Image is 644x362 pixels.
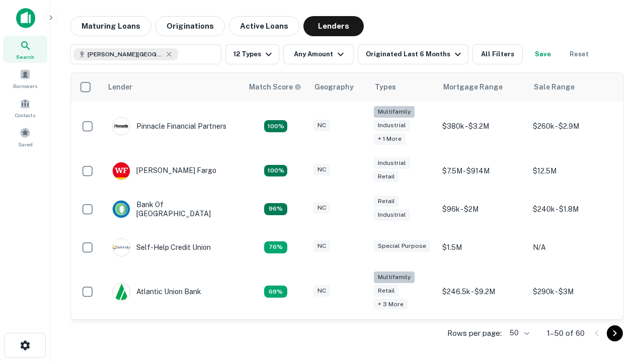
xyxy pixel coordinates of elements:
div: NC [313,120,330,131]
td: $246.5k - $9.2M [437,266,528,317]
div: Atlantic Union Bank [112,283,201,301]
div: Lender [108,81,132,93]
div: Sale Range [534,81,575,93]
div: Multifamily [374,271,415,283]
img: picture [113,283,130,300]
th: Lender [102,73,243,101]
div: Originated Last 6 Months [366,48,464,60]
button: Originations [155,16,225,36]
button: Go to next page [607,325,623,341]
div: Geography [314,81,354,93]
td: $96k - $2M [437,190,528,228]
div: Capitalize uses an advanced AI algorithm to match your search with the best lender. The match sco... [249,81,301,93]
div: NC [313,240,330,252]
div: Retail [374,196,399,207]
th: Capitalize uses an advanced AI algorithm to match your search with the best lender. The match sco... [243,73,308,101]
a: Borrowers [3,65,47,92]
button: Any Amount [283,44,354,64]
div: Matching Properties: 11, hasApolloMatch: undefined [264,241,287,253]
button: All Filters [472,44,523,64]
td: $240k - $1.8M [528,190,618,228]
div: Matching Properties: 26, hasApolloMatch: undefined [264,120,287,132]
div: NC [313,285,330,297]
th: Types [369,73,437,101]
td: $290k - $3M [528,266,618,317]
div: Industrial [374,120,410,131]
div: Pinnacle Financial Partners [112,117,226,135]
p: 1–50 of 60 [547,327,585,339]
div: Industrial [374,209,410,221]
img: picture [113,239,130,256]
div: NC [313,164,330,175]
div: Retail [374,285,399,297]
div: Types [375,81,396,93]
h6: Match Score [249,81,299,93]
iframe: Chat Widget [594,282,644,330]
button: Save your search to get updates of matches that match your search criteria. [527,44,559,64]
div: + 1 more [374,133,406,145]
div: Matching Properties: 10, hasApolloMatch: undefined [264,286,287,298]
img: picture [113,201,130,218]
a: Contacts [3,94,47,121]
img: picture [113,162,130,179]
a: Saved [3,123,47,150]
th: Mortgage Range [437,73,528,101]
div: Mortgage Range [443,81,503,93]
td: $12.5M [528,152,618,190]
button: Maturing Loans [70,16,151,36]
div: Matching Properties: 15, hasApolloMatch: undefined [264,165,287,177]
img: capitalize-icon.png [16,8,35,28]
div: Self-help Credit Union [112,238,211,256]
td: $1.5M [437,228,528,266]
span: [PERSON_NAME][GEOGRAPHIC_DATA], [GEOGRAPHIC_DATA] [88,50,163,59]
td: $260k - $2.9M [528,101,618,152]
div: Special Purpose [374,240,430,252]
span: Borrowers [13,82,37,90]
td: $7.5M - $914M [437,152,528,190]
div: Multifamily [374,106,415,118]
div: Matching Properties: 14, hasApolloMatch: undefined [264,203,287,215]
button: Lenders [303,16,364,36]
div: Industrial [374,157,410,169]
th: Geography [308,73,369,101]
div: 50 [506,326,531,340]
span: Search [16,53,34,61]
div: Retail [374,171,399,183]
p: Rows per page: [447,327,502,339]
th: Sale Range [528,73,618,101]
a: Search [3,36,47,63]
div: NC [313,202,330,214]
td: $380k - $3.2M [437,101,528,152]
button: Originated Last 6 Months [358,44,468,64]
img: picture [113,118,130,135]
div: [PERSON_NAME] Fargo [112,162,216,180]
button: 12 Types [225,44,279,64]
span: Contacts [15,111,35,119]
div: + 3 more [374,299,408,310]
button: Active Loans [229,16,299,36]
div: Bank Of [GEOGRAPHIC_DATA] [112,200,233,218]
td: N/A [528,228,618,266]
button: Reset [563,44,595,64]
span: Saved [18,140,33,148]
